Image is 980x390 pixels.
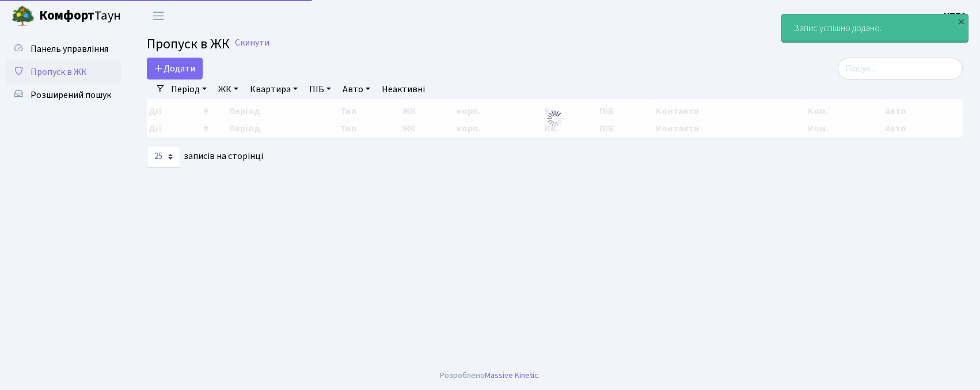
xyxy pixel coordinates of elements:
input: Пошук... [838,58,963,79]
span: Панель управління [31,43,108,55]
a: Додати [147,58,203,79]
div: × [955,16,967,27]
a: ПІБ [305,79,336,99]
a: КПП2 [944,9,966,23]
select: записів на сторінці [147,146,180,168]
b: Комфорт [39,6,94,25]
a: Неактивні [377,79,430,99]
div: Розроблено . [440,369,540,382]
a: Квартира [245,79,302,99]
a: Панель управління [6,37,121,60]
a: Розширений пошук [6,84,121,107]
a: Авто [338,79,375,99]
span: Пропуск в ЖК [31,66,87,78]
img: logo.png [12,5,35,28]
img: Обробка... [546,109,564,128]
div: Запис успішно додано. [782,14,968,42]
button: Переключити навігацію [144,6,173,25]
span: Пропуск в ЖК [147,34,230,54]
a: Massive Kinetic [485,369,538,381]
b: КПП2 [944,10,966,22]
a: Скинути [235,37,269,48]
a: Період [166,79,211,99]
span: Таун [39,6,121,26]
a: ЖК [214,79,243,99]
span: Розширений пошук [31,89,111,101]
span: Додати [154,62,195,75]
a: Пропуск в ЖК [6,60,121,84]
label: записів на сторінці [147,146,263,168]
